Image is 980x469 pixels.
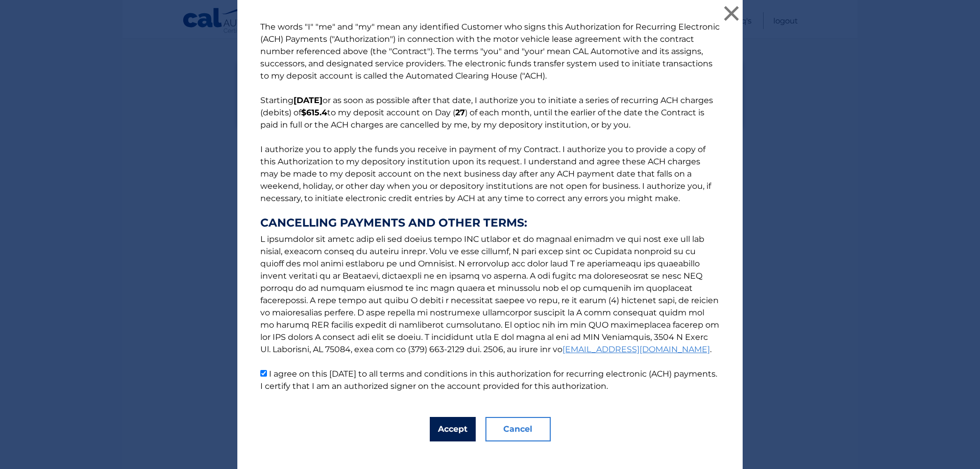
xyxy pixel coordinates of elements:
p: The words "I" "me" and "my" mean any identified Customer who signs this Authorization for Recurri... [250,21,730,392]
label: I agree on this [DATE] to all terms and conditions in this authorization for recurring electronic... [260,369,717,391]
b: $615.4 [301,108,327,117]
b: [DATE] [293,95,323,105]
button: Cancel [485,417,551,441]
button: Accept [430,417,476,441]
a: [EMAIL_ADDRESS][DOMAIN_NAME] [562,344,710,354]
strong: CANCELLING PAYMENTS AND OTHER TERMS: [260,217,720,229]
b: 27 [455,108,465,117]
button: × [721,3,742,23]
